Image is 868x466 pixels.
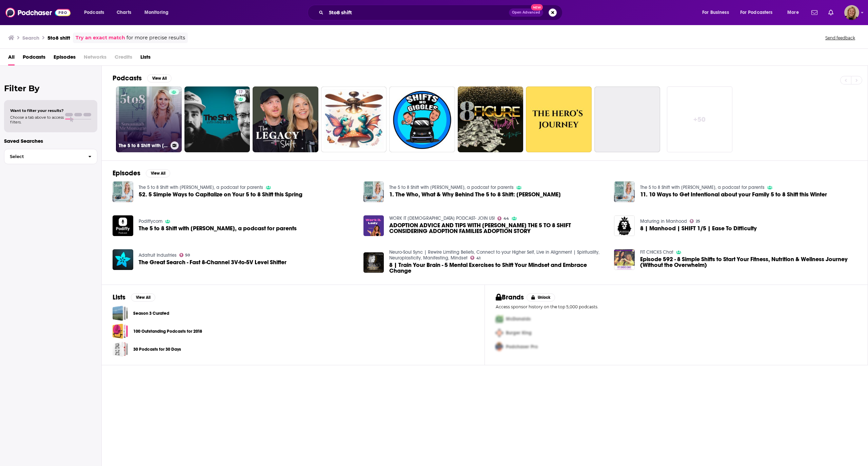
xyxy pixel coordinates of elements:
a: 100 Outstanding Podcasts for 2018 [113,324,128,339]
a: 30 Podcasts for 30 Days [133,346,181,353]
span: 41 [476,257,480,260]
button: open menu [79,7,113,18]
span: Season 3 Curated [113,306,128,321]
img: Episode 592 - 8 Simple Shifts to Start Your Fitness, Nutrition & Wellness Journey (Without the Ov... [614,249,635,270]
button: Select [4,149,97,164]
img: The Great Search - Fast 8-Channel 3V-to-5V Level Shifter [113,249,133,270]
a: 25 [690,219,700,223]
button: Unlock [527,293,555,302]
span: Open Advanced [512,11,540,14]
a: Season 3 Curated [133,310,169,317]
span: For Business [702,8,729,17]
h2: Brands [496,293,524,302]
span: Burger King [506,330,532,336]
span: Podchaser Pro [506,344,538,350]
a: The 5 to 8 Shift with Susannah McMonagle, a podcast for parents [113,215,133,236]
a: Show notifications dropdown [826,7,836,18]
span: McDonalds [506,316,531,322]
span: Select [4,154,83,159]
span: 44 [504,217,509,220]
span: 25 [696,220,700,223]
a: ListsView All [113,293,155,302]
img: 52. 5 Simple Ways to Capitalize on Your 5 to 8 Shift this Spring [113,181,133,202]
a: Episodes [54,52,76,65]
a: 17 [184,86,250,152]
a: FIT CHICKS Chat [640,249,673,255]
button: open menu [140,7,177,18]
a: The 5 to 8 Shift with [PERSON_NAME], a podcast for parents [116,86,182,152]
div: Search podcasts, credits, & more... [314,5,569,20]
a: 17 [236,89,245,95]
span: 17 [238,89,243,96]
span: Credits [115,52,132,65]
button: Show profile menu [844,5,859,20]
img: 8 | Train Your Brain - 5 Mental Exercises to Shift Your Mindset and Embrace Change [363,252,384,273]
a: The 5 to 8 Shift with Susannah McMonagle, a podcast for parents [389,185,514,190]
img: ADOPTION ADVICE AND TIPS WITH SUSANNAH MCMONAGLE THE 5 TO 8 SHIFT CONSIDERING ADOPTION FAMILIES A... [363,215,384,236]
p: Saved Searches [4,138,97,144]
h2: Lists [113,293,125,302]
span: Charts [117,8,131,17]
a: 50 [179,253,190,257]
span: Lists [140,52,151,65]
button: Open AdvancedNew [509,8,543,17]
a: Show notifications dropdown [809,7,820,18]
img: Second Pro Logo [493,326,506,340]
span: 11. 10 Ways to Get Intentional about your Family 5 to 8 Shift this Winter [640,192,827,197]
a: The 5 to 8 Shift with Susannah McMonagle, a podcast for parents [139,185,263,190]
button: View All [146,169,170,177]
a: Charts [112,7,135,18]
span: 50 [185,254,190,257]
span: Monitoring [144,8,169,17]
a: 11. 10 Ways to Get Intentional about your Family 5 to 8 Shift this Winter [614,181,635,202]
img: 8 | Manhood | SHIFT 1/5 | Ease To Difficulty [614,215,635,236]
h3: Search [22,35,39,41]
a: 100 Outstanding Podcasts for 2018 [133,328,202,335]
span: Networks [84,52,106,65]
h2: Podcasts [113,74,142,82]
span: Choose a tab above to access filters. [10,115,64,124]
a: The 5 to 8 Shift with Susannah McMonagle, a podcast for parents [139,226,297,231]
button: open menu [736,7,783,18]
a: 30 Podcasts for 30 Days [113,342,128,357]
p: Access sponsor history on the top 5,000 podcasts. [496,304,857,309]
button: open menu [697,7,737,18]
span: All [8,52,15,65]
a: 52. 5 Simple Ways to Capitalize on Your 5 to 8 Shift this Spring [139,192,302,197]
a: 8 | Train Your Brain - 5 Mental Exercises to Shift Your Mindset and Embrace Change [389,262,606,274]
a: ADOPTION ADVICE AND TIPS WITH SUSANNAH MCMONAGLE THE 5 TO 8 SHIFT CONSIDERING ADOPTION FAMILIES A... [389,222,606,234]
a: WORK IT LADY PODCAST- JOIN US! [389,215,495,221]
span: For Podcasters [740,8,773,17]
img: First Pro Logo [493,312,506,326]
span: Podcasts [84,8,104,17]
a: 1. The Who, What & Why Behind The 5 to 8 Shift: Susannah McMonagle [389,192,561,197]
h3: 5to8 shift [47,35,70,41]
span: Want to filter your results? [10,108,64,113]
a: PodcastsView All [113,74,172,82]
a: 8 | Manhood | SHIFT 1/5 | Ease To Difficulty [640,226,757,231]
span: The 5 to 8 Shift with [PERSON_NAME], a podcast for parents [139,226,297,231]
a: The 5 to 8 Shift with Susannah McMonagle, a podcast for parents [640,185,765,190]
a: Neuro-Soul Sync | Rewire Limiting Beliefs, Connect to your Higher Self, Live in Alignment | Spiri... [389,249,599,261]
h3: The 5 to 8 Shift with [PERSON_NAME], a podcast for parents [119,143,168,149]
span: ADOPTION ADVICE AND TIPS WITH [PERSON_NAME] THE 5 TO 8 SHIFT CONSIDERING ADOPTION FAMILIES ADOPTI... [389,222,606,234]
span: Podcasts [23,52,45,65]
img: User Profile [844,5,859,20]
h2: Episodes [113,169,140,177]
a: Episode 592 - 8 Simple Shifts to Start Your Fitness, Nutrition & Wellness Journey (Without the Ov... [640,256,857,268]
input: Search podcasts, credits, & more... [326,7,509,18]
button: Send feedback [823,35,857,41]
img: Podchaser - Follow, Share and Rate Podcasts [5,6,71,19]
a: 44 [497,216,509,220]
